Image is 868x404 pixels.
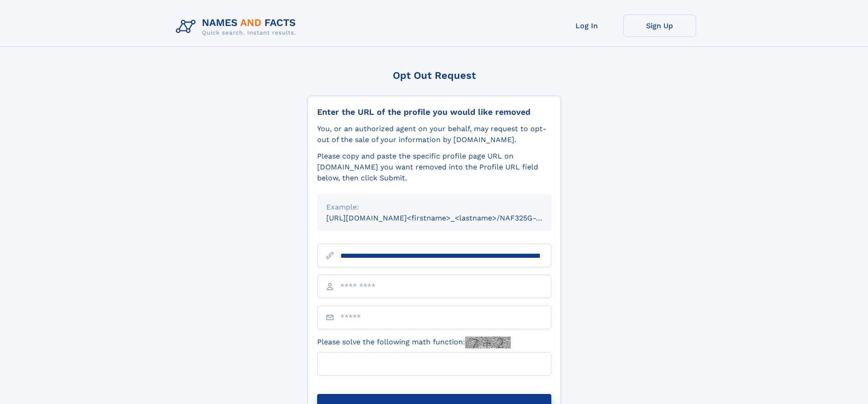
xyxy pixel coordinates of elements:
[317,151,551,184] div: Please copy and paste the specific profile page URL on [DOMAIN_NAME] you want removed into the Pr...
[623,15,696,37] a: Sign Up
[172,15,303,39] img: Logo Names and Facts
[326,214,569,222] small: [URL][DOMAIN_NAME]<firstname>_<lastname>/NAF325G-xxxxxxxx
[326,202,542,213] div: Example:
[317,123,551,145] div: You, or an authorized agent on your behalf, may request to opt-out of the sale of your informatio...
[550,15,623,37] a: Log In
[317,107,551,117] div: Enter the URL of the profile you would like removed
[317,337,511,348] label: Please solve the following math function:
[308,70,561,81] div: Opt Out Request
